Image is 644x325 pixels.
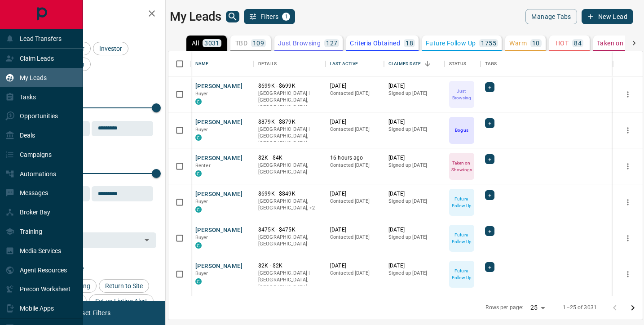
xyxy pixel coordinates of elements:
div: condos.ca [195,206,202,213]
p: Signed up [DATE] [388,234,440,241]
button: more [621,160,635,173]
p: Future Follow Up [450,267,473,281]
p: Signed up [DATE] [388,270,440,277]
button: Filters1 [244,9,296,24]
span: + [488,191,491,200]
p: Warm [509,40,527,46]
p: 84 [574,40,582,46]
button: [PERSON_NAME] [195,226,243,235]
p: 3031 [204,40,220,46]
div: Status [445,51,481,76]
span: Buyer [195,235,208,240]
p: Contacted [DATE] [330,270,379,277]
div: + [485,154,494,164]
p: Taken on Showings [450,160,473,173]
div: condos.ca [195,242,202,249]
p: Just Browsing [278,40,321,46]
div: Return to Site [99,279,149,293]
p: 16 hours ago [330,154,379,162]
span: + [488,119,491,128]
h2: Filters [29,9,156,20]
p: $699K - $849K [258,190,321,198]
p: HOT [556,40,569,46]
div: Investor [93,42,128,55]
p: [DATE] [388,262,440,270]
p: All [192,40,199,46]
p: York-Crosstown, Toronto [258,198,321,212]
div: Claimed Date [384,51,445,76]
span: 1 [283,13,289,20]
p: [DATE] [330,118,379,126]
div: Status [449,51,466,76]
button: [PERSON_NAME] [195,190,243,199]
p: $879K - $879K [258,118,321,126]
p: Bogus [455,127,468,134]
p: Signed up [DATE] [388,198,440,205]
div: Name [195,51,209,76]
p: [DATE] [388,190,440,198]
p: $475K - $475K [258,226,321,234]
div: 25 [527,301,548,314]
p: 1755 [481,40,496,46]
p: Signed up [DATE] [388,90,440,97]
p: [DATE] [330,262,379,270]
div: Name [191,51,254,76]
div: Tags [485,51,497,76]
p: Rows per page: [485,304,523,312]
p: 18 [406,40,413,46]
p: Future Follow Up [426,40,476,46]
div: Last Active [326,51,384,76]
p: Signed up [DATE] [388,162,440,169]
span: Renter [195,163,211,169]
span: Buyer [195,271,208,276]
div: + [485,262,494,272]
p: Just Browsing [450,88,473,101]
p: Contacted [DATE] [330,162,379,169]
p: Contacted [DATE] [330,126,379,133]
span: + [488,155,491,164]
p: [DATE] [388,118,440,126]
p: [DATE] [330,226,379,234]
p: [DATE] [388,226,440,234]
button: Open [141,234,153,246]
span: Investor [96,45,125,52]
div: + [485,226,494,236]
div: + [485,190,494,200]
div: condos.ca [195,278,202,285]
p: Criteria Obtained [350,40,400,46]
p: Contacted [DATE] [330,234,379,241]
div: condos.ca [195,98,202,105]
button: more [621,124,635,137]
div: + [485,82,494,92]
button: more [621,88,635,101]
button: [PERSON_NAME] [195,118,243,127]
button: search button [226,11,239,22]
p: [GEOGRAPHIC_DATA] | [GEOGRAPHIC_DATA], [GEOGRAPHIC_DATA] [258,270,321,291]
span: + [488,83,491,92]
button: more [621,267,635,281]
p: [DATE] [330,190,379,198]
p: [DATE] [388,154,440,162]
p: Future Follow Up [450,196,473,209]
p: $2K - $4K [258,154,321,162]
div: + [485,118,494,128]
button: [PERSON_NAME] [195,154,243,163]
p: Contacted [DATE] [330,198,379,205]
span: Buyer [195,127,208,133]
div: Tags [481,51,613,76]
div: Set up Listing Alert [89,294,154,308]
span: Buyer [195,91,208,97]
p: $699K - $699K [258,82,321,90]
p: [DATE] [388,82,440,90]
div: condos.ca [195,170,202,177]
h1: My Leads [170,9,221,24]
p: [DATE] [330,82,379,90]
button: Go to next page [624,299,642,317]
p: [GEOGRAPHIC_DATA] | [GEOGRAPHIC_DATA], [GEOGRAPHIC_DATA] [258,90,321,111]
p: [GEOGRAPHIC_DATA] | [GEOGRAPHIC_DATA], [GEOGRAPHIC_DATA] [258,126,321,147]
div: Last Active [330,51,358,76]
span: Buyer [195,199,208,205]
p: $2K - $2K [258,262,321,270]
button: [PERSON_NAME] [195,262,243,271]
p: [GEOGRAPHIC_DATA], [GEOGRAPHIC_DATA] [258,234,321,248]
